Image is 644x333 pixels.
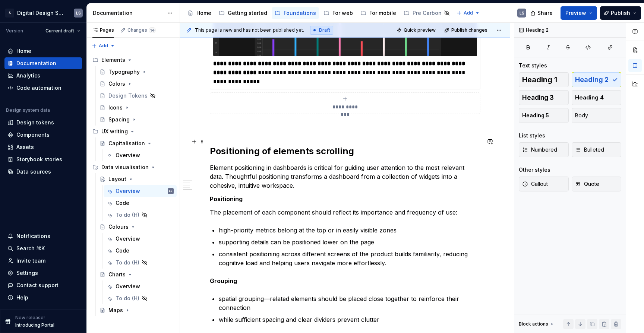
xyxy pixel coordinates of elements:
a: Icons [97,102,177,114]
div: Data visualisation [89,161,177,173]
button: Quote [572,177,622,191]
span: Callout [522,180,548,188]
a: To do (H) [104,257,177,269]
div: Overview [116,152,140,159]
strong: Grouping [210,277,237,285]
button: Publish [600,6,641,20]
div: Icons [108,104,123,111]
div: Code [116,247,129,254]
a: Components [4,129,82,141]
div: Code automation [16,84,61,92]
button: Callout [519,177,569,191]
div: Components [16,131,50,139]
div: Layout [108,175,126,183]
span: Draft [319,27,330,33]
span: Numbered [522,146,557,153]
button: Contact support [4,279,82,291]
div: Version [6,28,23,34]
div: Contact support [16,282,59,289]
a: Overview [104,233,177,245]
a: Pre Carbon [401,7,453,19]
div: Data visualisation [101,164,149,171]
div: Charts [108,271,126,278]
a: Settings [4,267,82,279]
span: Add [99,43,108,49]
div: Documentation [93,9,163,17]
div: Pre Carbon [413,9,442,17]
a: Layout [97,173,177,185]
div: Analytics [16,72,40,79]
p: Element positioning in dashboards is critical for guiding user attention to the most relevant dat... [210,163,480,190]
button: Body [572,108,622,123]
div: Foundations [284,9,316,17]
a: Colors [97,78,177,90]
button: Current draft [42,26,83,36]
a: Overview [104,280,177,292]
div: Spacing [108,116,130,123]
button: Heading 1 [519,72,569,87]
a: Typography [97,66,177,78]
a: To do (H) [104,209,177,221]
div: Storybook stories [16,156,62,163]
div: Overview [116,187,140,195]
a: Getting started [216,7,270,19]
div: Overview [116,283,140,290]
button: Heading 4 [572,90,622,105]
div: UX writing [89,126,177,137]
div: Other styles [519,166,550,174]
span: Publish changes [451,27,487,33]
a: Capitalisation [97,137,177,149]
div: Elements [101,56,125,64]
div: Home [196,9,211,17]
div: Design system data [6,107,50,113]
button: Add [89,41,117,51]
div: Changes [127,27,156,33]
div: LS [76,10,81,16]
a: Foundations [272,7,319,19]
button: Share [527,6,558,20]
div: LS [169,187,173,195]
a: Documentation [4,57,82,69]
div: Page tree [89,54,177,316]
button: Heading 5 [519,108,569,123]
div: List styles [519,132,545,139]
div: To do (H) [116,259,139,266]
a: To do (H) [104,292,177,304]
div: Code [116,199,129,207]
button: Numbered [519,142,569,157]
p: high-priority metrics belong at the top or in easily visible zones [219,226,480,235]
a: Design tokens [4,117,82,129]
div: Colours [108,223,129,231]
a: Overview [104,149,177,161]
div: Home [16,47,31,55]
span: Preview [565,9,586,17]
p: The placement of each component should reflect its importance and frequency of use: [210,208,480,217]
a: Spacing [97,114,177,126]
button: Bulleted [572,142,622,157]
span: Current draft [45,28,74,34]
div: Search ⌘K [16,245,45,252]
button: Help [4,292,82,304]
button: Preview [561,6,597,20]
button: Heading 3 [519,90,569,105]
button: Quick preview [394,25,439,35]
span: Add [464,10,473,16]
a: Assets [4,141,82,153]
div: To do (H) [116,295,139,302]
div: Assets [16,143,34,151]
div: Notifications [16,232,50,240]
div: Getting started [228,9,267,17]
span: Share [537,9,553,17]
div: For web [332,9,353,17]
div: Page tree [184,6,453,20]
span: Body [575,112,588,119]
div: Design tokens [16,119,54,126]
div: Help [16,294,28,301]
a: Code [104,197,177,209]
div: Documentation [16,60,56,67]
span: Heading 4 [575,94,604,101]
button: Publish changes [442,25,491,35]
div: LS [520,10,524,16]
span: Quote [575,180,599,188]
span: Bulleted [575,146,604,153]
